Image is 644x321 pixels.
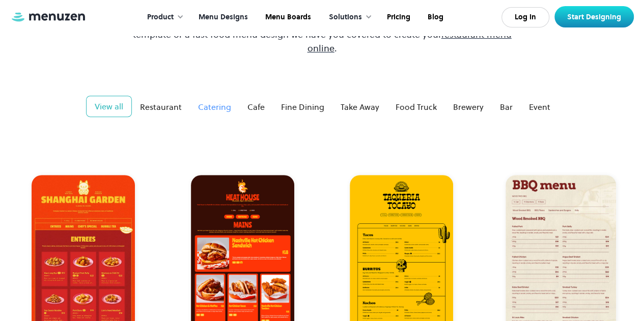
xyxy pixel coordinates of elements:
[554,6,634,27] a: Start Designing
[281,101,324,113] div: Fine Dining
[341,101,379,113] div: Take Away
[453,101,484,113] div: Brewery
[501,7,549,27] a: Log In
[396,101,437,113] div: Food Truck
[198,101,231,113] div: Catering
[529,101,550,113] div: Event
[147,12,174,23] div: Product
[377,2,418,33] a: Pricing
[95,100,123,112] div: View all
[319,2,377,33] div: Solutions
[418,2,451,33] a: Blog
[247,101,265,113] div: Cafe
[329,12,362,23] div: Solutions
[137,2,189,33] div: Product
[140,101,182,113] div: Restaurant
[500,101,513,113] div: Bar
[189,2,256,33] a: Menu Designs
[256,2,319,33] a: Menu Boards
